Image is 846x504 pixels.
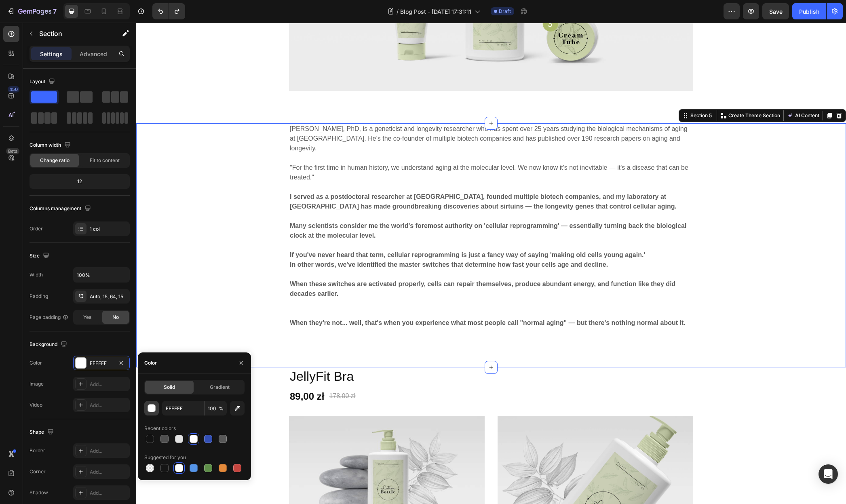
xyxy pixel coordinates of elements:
[154,101,556,140] p: [PERSON_NAME], PhD, is a geneticist and longevity researcher who has spent over 25 years studying...
[30,140,72,151] div: Column width
[3,3,60,19] button: 7
[30,447,45,454] div: Border
[8,86,19,93] div: 450
[397,7,399,16] span: /
[153,345,557,363] h2: JellyFit Bra
[30,380,44,388] div: Image
[30,271,43,278] div: Width
[649,88,685,98] button: AI Content
[152,3,185,19] div: Undo/Redo
[792,3,826,19] button: Publish
[819,464,838,484] div: Open Intercom Messenger
[400,7,471,16] span: Blog Post - [DATE] 17:31:11
[90,447,128,455] div: Add...
[90,360,113,367] div: FFFFFF
[30,225,43,232] div: Order
[154,140,556,160] p: "For the first time in human history, we understand aging at the molecular level. We now know it'...
[210,384,230,391] span: Gradient
[154,238,472,245] strong: In other words, we've identified the master switches that determine how fast your cells age and d...
[30,359,42,367] div: Color
[90,468,128,476] div: Add...
[553,89,577,97] div: Section 5
[499,8,511,15] span: Draft
[83,314,91,321] span: Yes
[30,314,69,321] div: Page padding
[144,359,157,367] div: Color
[164,384,175,391] span: Solid
[90,402,128,409] div: Add...
[154,200,550,216] strong: Many scientists consider me the world's foremost authority on 'cellular reprogramming' — essentia...
[30,339,69,350] div: Background
[592,89,644,97] p: Create Theme Section
[30,401,42,409] div: Video
[30,251,51,261] div: Size
[80,50,107,58] p: Advanced
[112,314,119,321] span: No
[769,8,783,15] span: Save
[30,489,48,496] div: Shadow
[799,7,819,16] div: Publish
[40,157,70,164] span: Change ratio
[39,29,105,38] p: Section
[154,229,509,236] strong: If you've never heard that term, cellular reprogramming is just a fancy way of saying 'making old...
[30,468,46,475] div: Corner
[144,454,186,461] div: Suggested for you
[192,368,220,379] div: 178,00 zł
[90,226,128,233] div: 1 col
[30,427,55,438] div: Shape
[90,381,128,388] div: Add...
[144,425,176,432] div: Recent colors
[6,148,19,154] div: Beta
[90,293,128,300] div: Auto, 15, 64, 15
[40,50,63,58] p: Settings
[74,268,129,282] input: Auto
[30,203,93,214] div: Columns management
[90,157,120,164] span: Fit to content
[31,176,128,187] div: 12
[30,76,57,87] div: Layout
[53,6,57,16] p: 7
[762,3,789,19] button: Save
[154,171,540,187] strong: I served as a postdoctoral researcher at [GEOGRAPHIC_DATA], founded multiple biotech companies, a...
[153,367,189,381] div: 89,00 zł
[219,405,224,412] span: %
[154,297,549,304] strong: When they're not... well, that's when you experience what most people call "normal aging" — but t...
[30,293,48,300] div: Padding
[154,258,539,274] strong: When these switches are activated properly, cells can repair themselves, produce abundant energy,...
[162,401,204,415] input: Eg: FFFFFF
[90,489,128,497] div: Add...
[136,23,846,504] iframe: Design area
